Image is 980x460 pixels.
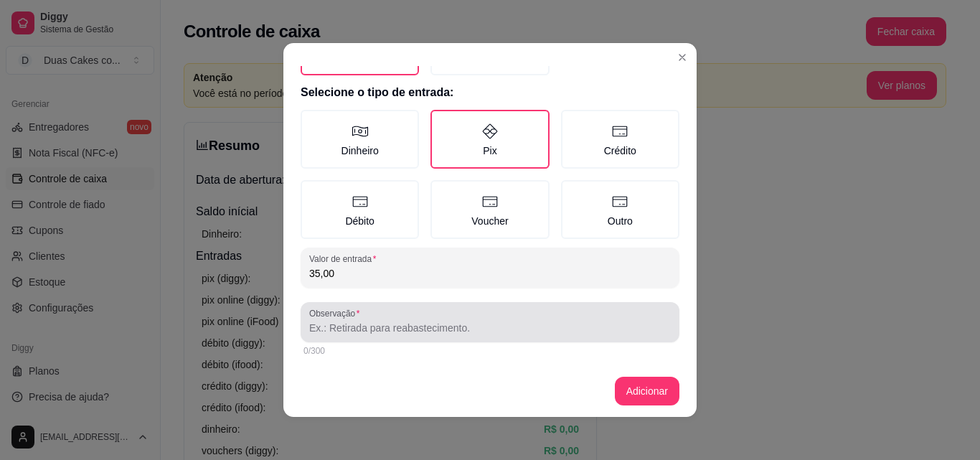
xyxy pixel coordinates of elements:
[309,321,671,335] input: Observação
[303,345,677,357] div: 0/300
[561,110,679,169] label: Crédito
[430,110,549,169] label: Pix
[309,253,381,265] label: Valor de entrada
[309,307,364,319] label: Observação
[301,84,679,101] h2: Selecione o tipo de entrada:
[615,377,679,405] button: Adicionar
[430,180,549,239] label: Voucher
[301,180,419,239] label: Débito
[301,110,419,169] label: Dinheiro
[561,180,679,239] label: Outro
[309,266,671,281] input: Valor de entrada
[671,46,694,69] button: Close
